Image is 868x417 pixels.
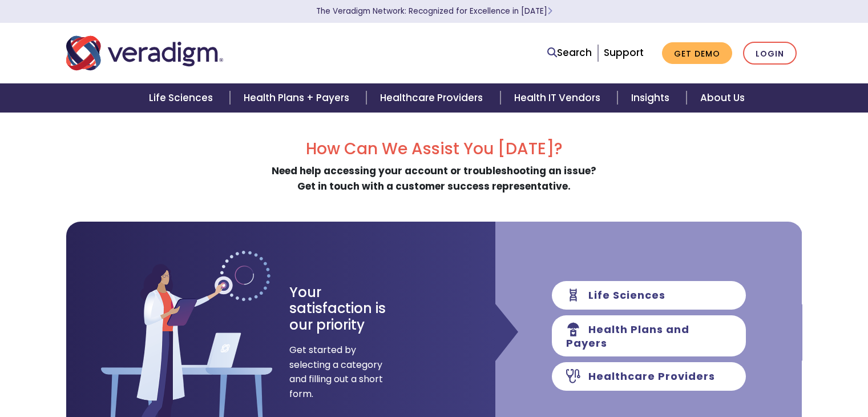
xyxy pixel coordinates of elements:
a: Support [604,46,644,59]
h3: Your satisfaction is our priority [289,284,406,334]
a: About Us [687,83,758,113]
a: Life Sciences [135,83,230,113]
a: Health IT Vendors [500,83,617,113]
span: Get started by selecting a category and filling out a short form. [289,343,383,401]
a: Login [743,42,797,65]
a: Get Demo [662,42,732,65]
h2: How Can We Assist You [DATE]? [66,139,802,159]
a: Search [547,45,592,61]
span: Learn More [547,6,552,17]
strong: Need help accessing your account or troubleshooting an issue? Get in touch with a customer succes... [272,164,596,193]
a: Healthcare Providers [366,83,500,113]
a: Health Plans + Payers [230,83,366,113]
img: Veradigm logo [66,34,223,72]
a: The Veradigm Network: Recognized for Excellence in [DATE]Learn More [316,6,552,17]
a: Insights [617,83,687,113]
